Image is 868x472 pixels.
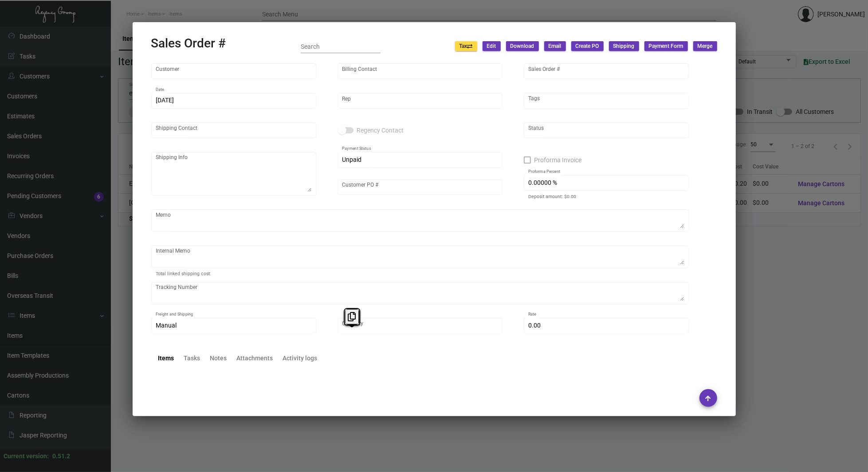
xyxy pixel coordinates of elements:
span: Manual [156,322,177,329]
div: Tasks [184,354,200,363]
span: Download [511,43,534,50]
button: Edit [483,41,501,51]
button: Email [544,41,566,51]
span: Payment Form [649,43,683,50]
mat-hint: Deposit amount: $0.00 [528,194,576,199]
div: Items [158,354,174,363]
span: Unpaid [342,156,361,163]
mat-hint: Total linked shipping cost: [156,271,211,277]
div: 0.51.2 [52,452,70,461]
button: Tax [455,41,477,51]
button: Create PO [571,41,604,51]
div: Activity logs [283,354,317,363]
div: Current version: [4,452,49,461]
button: Download [506,41,539,51]
span: Create PO [576,43,599,50]
span: Merge [698,43,713,50]
i: Copy [348,312,356,321]
span: Proforma Invoice [534,155,582,165]
span: Tax [460,43,473,50]
div: Notes [210,354,227,363]
button: Shipping [609,41,639,51]
div: Attachments [236,354,273,363]
span: Shipping [613,43,635,50]
span: Edit [487,43,496,50]
button: Payment Form [644,41,688,51]
h2: Sales Order # [151,36,226,51]
span: Email [549,43,562,50]
button: Merge [693,41,717,51]
span: Regency Contact [357,125,404,136]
